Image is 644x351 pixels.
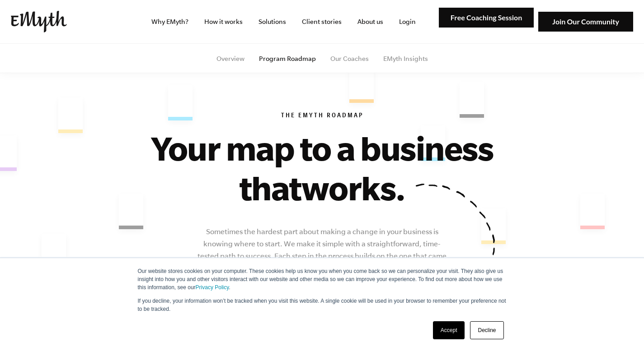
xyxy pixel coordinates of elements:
[47,112,597,121] h6: The EMyth Roadmap
[470,321,503,339] a: Decline
[216,55,244,62] a: Overview
[138,267,507,291] p: Our website stores cookies on your computer. These cookies help us know you when you come back so...
[599,308,644,351] iframe: Chat Widget
[538,12,633,32] img: Join Our Community
[196,226,448,286] p: Sometimes the hardest part about making a change in your business is knowing where to start. We m...
[11,11,67,32] img: EMyth
[138,297,507,313] p: If you decline, your information won’t be tracked when you visit this website. A single cookie wi...
[196,284,229,291] a: Privacy Policy
[383,55,428,62] a: EMyth Insights
[301,169,405,207] span: works.
[433,321,465,339] a: Accept
[123,128,521,208] h1: Your map to a business that
[330,55,369,62] a: Our Coaches
[439,8,534,28] img: Free Coaching Session
[259,55,316,62] a: Program Roadmap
